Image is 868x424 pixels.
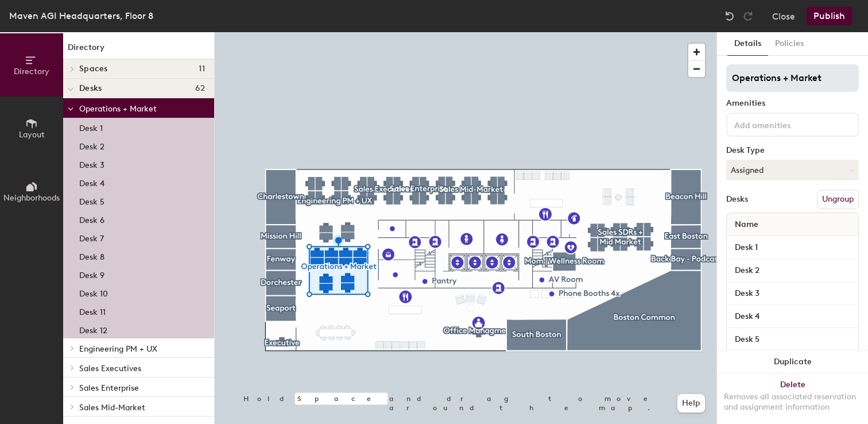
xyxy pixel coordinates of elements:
img: Undo [724,10,735,22]
button: Ungroup [817,190,859,209]
span: Layout [19,130,45,140]
div: Removes all associated reservation and assignment information [724,392,861,413]
input: Unnamed desk [729,332,856,348]
p: Desk 8 [79,249,104,262]
button: Policies [768,32,811,56]
button: Assigned [726,160,859,180]
button: Publish [807,7,852,25]
span: 11 [199,64,205,74]
p: Desk 11 [79,304,106,317]
p: Desk 9 [79,267,104,280]
p: Desk 2 [79,138,104,152]
button: DeleteRemoves all associated reservation and assignment information [717,373,868,424]
span: Directory [14,67,49,76]
span: Sales Enterprise [79,383,139,393]
div: Desk Type [726,146,859,155]
p: Desk 3 [79,157,104,170]
button: Close [772,7,795,25]
p: Desk 5 [79,194,104,207]
h1: Directory [63,41,214,59]
div: Desks [726,195,748,204]
button: Help [677,394,705,413]
p: Desk 7 [79,230,104,244]
p: Desk 4 [79,175,104,188]
div: Maven AGI Headquarters, Floor 8 [9,9,153,23]
span: Desks [79,84,102,93]
button: Duplicate [717,350,868,373]
span: Engineering PM + UX [79,344,157,354]
p: Desk 6 [79,212,104,225]
span: Operations + Market [79,104,157,114]
span: Sales Executives [79,364,141,373]
span: Neighborhoods [3,193,60,203]
p: Desk 12 [79,322,107,336]
span: Sales Mid-Market [79,403,145,413]
p: Desk 1 [79,120,103,133]
span: Name [729,214,764,235]
div: Amenities [726,99,859,108]
input: Unnamed desk [729,309,856,325]
input: Unnamed desk [729,286,856,302]
span: Spaces [79,64,108,74]
input: Unnamed desk [729,240,856,256]
input: Add amenities [732,117,835,131]
span: 62 [195,84,205,93]
input: Unnamed desk [729,263,856,279]
button: Details [727,32,768,56]
img: Redo [742,10,754,22]
p: Desk 10 [79,286,108,299]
